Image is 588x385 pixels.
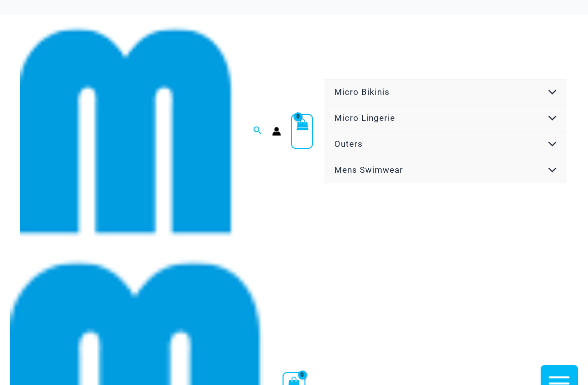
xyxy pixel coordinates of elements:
[253,125,262,137] a: Search icon link
[334,165,403,175] span: Mens Swimwear
[334,113,395,123] span: Micro Lingerie
[272,127,281,136] a: Account icon link
[323,77,568,185] nav: Site Navigation
[324,105,567,131] a: Micro LingerieMenu ToggleMenu Toggle
[334,87,390,97] span: Micro Bikinis
[334,139,363,149] span: Outers
[324,157,567,183] a: Mens SwimwearMenu ToggleMenu Toggle
[324,79,567,105] a: Micro BikinisMenu ToggleMenu Toggle
[20,24,234,239] img: cropped mm emblem
[291,114,313,149] a: View Shopping Cart, empty
[324,131,567,157] a: OutersMenu ToggleMenu Toggle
